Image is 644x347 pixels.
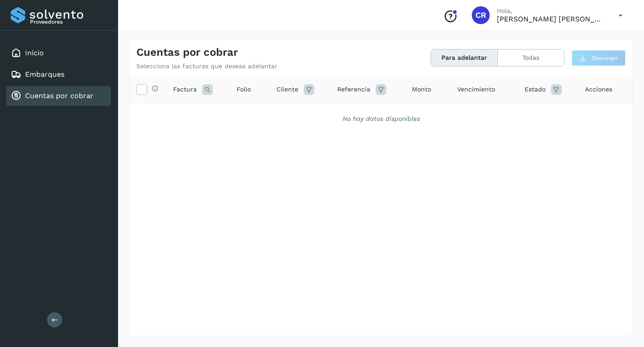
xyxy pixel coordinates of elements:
span: Cliente [276,85,298,94]
button: Para adelantar [431,50,498,66]
p: CARLOS RODOLFO BELLI PEDRAZA [497,15,604,23]
span: Factura [173,85,197,94]
span: Estado [525,85,546,94]
button: Descargar [572,50,626,66]
span: Referencia [337,85,370,94]
p: Selecciona las facturas que deseas adelantar [136,62,277,70]
p: Proveedores [30,19,107,25]
div: No hay datos disponibles [141,114,621,124]
a: Embarques [25,70,64,78]
span: Folio [237,85,251,94]
div: Inicio [6,43,111,63]
div: Cuentas por cobrar [6,86,111,106]
span: Descargar [592,54,618,62]
h4: Cuentas por cobrar [136,46,238,59]
a: Cuentas por cobrar [25,91,93,100]
a: Inicio [25,49,44,57]
span: Vencimiento [457,85,495,94]
p: Hola, [497,7,604,15]
button: Todas [498,50,564,66]
span: Monto [412,85,431,94]
span: Acciones [585,85,612,94]
div: Embarques [6,65,111,84]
